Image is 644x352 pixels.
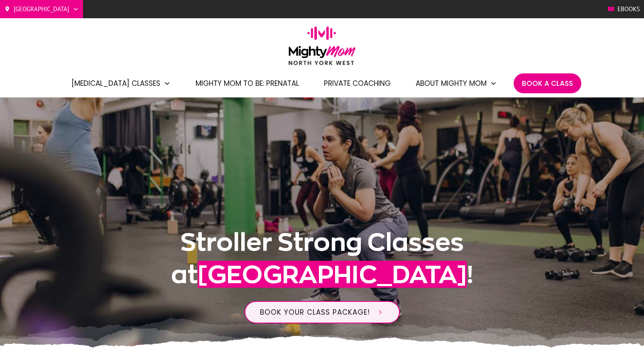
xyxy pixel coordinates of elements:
[522,76,573,90] a: Book A Class
[260,307,370,317] span: BOOK YOUR CLASS PACKAGE!
[245,301,400,323] a: BOOK YOUR CLASS PACKAGE!
[324,76,391,90] a: Private Coaching
[198,261,467,288] span: [GEOGRAPHIC_DATA]
[71,76,171,90] a: [MEDICAL_DATA] Classes
[71,76,160,90] span: [MEDICAL_DATA] Classes
[196,76,299,90] a: Mighty Mom to Be: Prenatal
[135,226,509,301] h1: Stroller Strong Classes at !
[4,3,79,15] a: [GEOGRAPHIC_DATA]
[416,76,497,90] a: About Mighty Mom
[416,76,487,90] span: About Mighty Mom
[608,3,640,15] a: Ebooks
[14,3,69,15] span: [GEOGRAPHIC_DATA]
[617,3,640,15] span: Ebooks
